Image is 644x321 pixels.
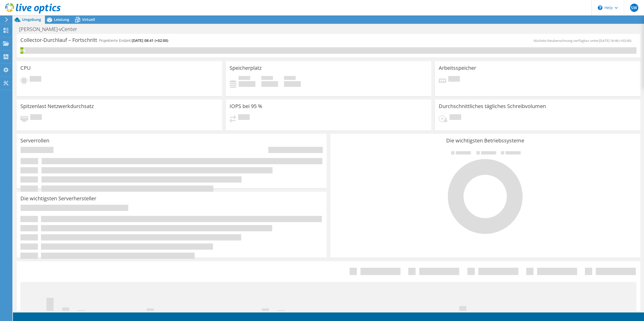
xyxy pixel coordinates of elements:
[284,76,296,81] span: Insgesamt
[439,65,476,71] h3: Arbeitsspeicher
[230,65,262,71] h3: Speicherplatz
[20,48,23,53] div: 0%
[22,17,41,22] span: Umgebung
[20,103,94,109] h3: Spitzenlast Netzwerkdurchsatz
[239,76,250,81] span: Belegt
[599,38,631,43] span: [DATE] 16:46 (+02:00)
[99,38,168,43] h4: Projektierte Endzeit:
[439,103,546,109] h3: Durchschnittliches tägliches Schreibvolumen
[239,81,255,87] h4: 0 GiB
[448,76,460,83] span: Ausstehend
[533,38,634,43] span: Nächste Neuberechnung verfügbar unter
[230,103,262,109] h3: IOPS bei 95 %
[30,114,42,121] span: Ausstehend
[238,114,250,121] span: Ausstehend
[20,65,31,71] h3: CPU
[30,76,41,83] span: Ausstehend
[132,38,168,43] span: [DATE] 08:41 (+02:00)
[54,17,69,22] span: Leistung
[630,4,638,12] span: SW
[450,114,461,121] span: Ausstehend
[17,26,85,32] h1: [PERSON_NAME]-vCenter
[82,17,95,22] span: Virtuell
[20,138,49,143] h3: Serverrollen
[20,196,96,201] h3: Die wichtigsten Serverhersteller
[261,76,273,81] span: Verfügbar
[598,5,602,10] svg: \n
[284,81,301,87] h4: 0 GiB
[334,138,637,143] h3: Die wichtigsten Betriebssysteme
[261,81,278,87] h4: 0 GiB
